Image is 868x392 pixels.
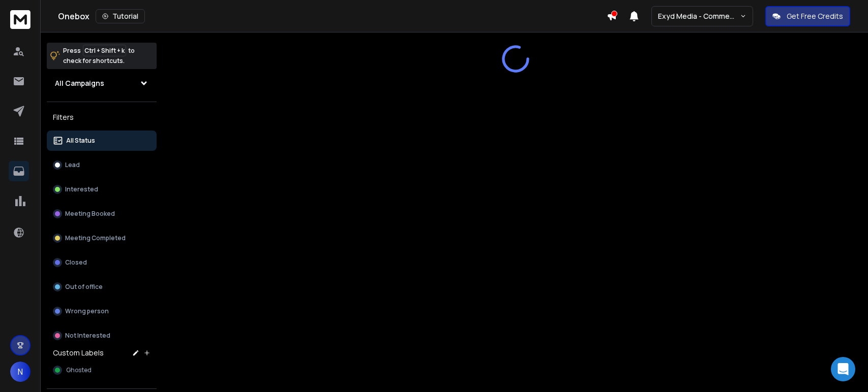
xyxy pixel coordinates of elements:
div: Onebox [58,9,607,23]
button: Meeting Booked [47,204,157,224]
button: Interested [47,179,157,200]
button: All Campaigns [47,73,157,93]
button: Wrong person [47,301,157,321]
button: All Status [47,130,157,151]
p: Get Free Credits [787,11,843,21]
button: Meeting Completed [47,228,157,248]
p: Press to check for shortcuts. [63,46,135,66]
h1: All Campaigns [55,78,104,88]
p: Closed [65,258,87,267]
p: Exyd Media - Commercial Cleaning [658,11,740,21]
button: N [10,362,31,382]
button: Closed [47,252,157,273]
p: All Status [66,137,95,145]
p: Out of office [65,283,103,291]
button: Get Free Credits [765,6,850,26]
span: Ctrl + Shift + k [83,45,126,56]
button: Lead [47,155,157,175]
h3: Filters [47,110,157,124]
p: Interested [65,185,98,193]
button: Out of office [47,277,157,297]
div: Open Intercom Messenger [831,357,855,381]
h3: Custom Labels [53,348,104,358]
p: Lead [65,161,80,169]
button: Tutorial [96,9,145,23]
button: Not Interested [47,325,157,346]
p: Wrong person [65,307,109,315]
p: Meeting Booked [65,210,115,218]
p: Not Interested [65,332,110,340]
span: Ghosted [66,366,92,374]
button: Ghosted [47,360,157,380]
p: Meeting Completed [65,234,126,242]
